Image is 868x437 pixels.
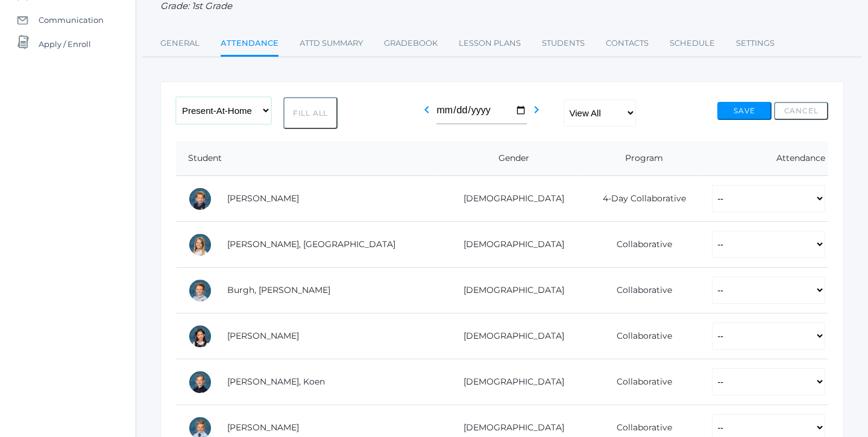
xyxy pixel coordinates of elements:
[529,108,544,119] a: chevron_right
[420,108,434,119] a: chevron_left
[188,233,212,257] div: Isla Armstrong
[459,31,521,55] a: Lesson Plans
[188,278,212,303] div: Gibson Burgh
[439,141,580,176] th: Gender
[221,31,278,57] a: Attendance
[188,324,212,348] div: Whitney Chea
[580,313,700,359] td: Collaborative
[439,359,580,405] td: [DEMOGRAPHIC_DATA]
[420,102,434,117] i: chevron_left
[439,222,580,268] td: [DEMOGRAPHIC_DATA]
[580,359,700,405] td: Collaborative
[283,97,338,129] button: Fill All
[670,31,715,55] a: Schedule
[542,31,585,55] a: Students
[160,31,200,55] a: General
[39,8,104,32] span: Communication
[774,102,828,120] button: Cancel
[606,31,649,55] a: Contacts
[580,268,700,313] td: Collaborative
[736,31,775,55] a: Settings
[529,102,544,117] i: chevron_right
[700,141,828,176] th: Attendance
[227,193,299,204] a: [PERSON_NAME]
[580,176,700,222] td: 4-Day Collaborative
[188,370,212,394] div: Koen Crocker
[580,141,700,176] th: Program
[176,141,439,176] th: Student
[439,268,580,313] td: [DEMOGRAPHIC_DATA]
[227,330,299,341] a: [PERSON_NAME]
[188,187,212,211] div: Nolan Alstot
[39,32,91,56] span: Apply / Enroll
[717,102,772,120] button: Save
[439,313,580,359] td: [DEMOGRAPHIC_DATA]
[227,376,325,387] a: [PERSON_NAME], Koen
[227,422,299,433] a: [PERSON_NAME]
[439,176,580,222] td: [DEMOGRAPHIC_DATA]
[384,31,438,55] a: Gradebook
[227,285,330,295] a: Burgh, [PERSON_NAME]
[580,222,700,268] td: Collaborative
[227,239,395,250] a: [PERSON_NAME], [GEOGRAPHIC_DATA]
[300,31,363,55] a: Attd Summary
